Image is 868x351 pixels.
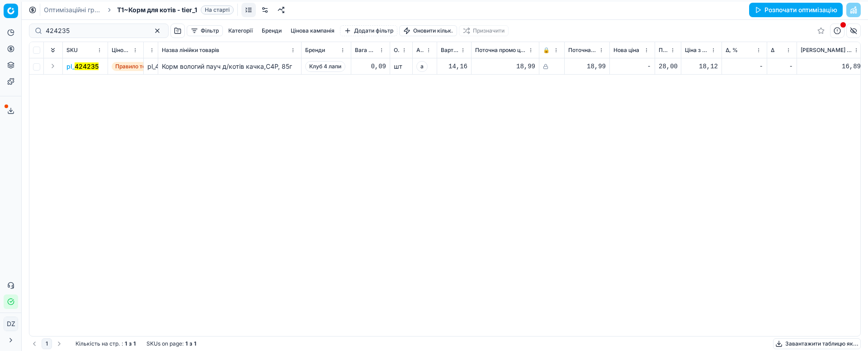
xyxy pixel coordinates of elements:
strong: 1 [133,340,136,347]
span: T1~Корм для котів - tier_1На старті [117,5,234,14]
span: a [416,61,428,72]
strong: з [189,340,192,347]
div: шт [394,62,409,71]
div: - [771,62,793,71]
button: Додати фільтр [340,25,397,36]
span: Δ [771,47,774,54]
button: Expand all [47,45,58,56]
span: Вага Net [355,47,377,54]
span: Δ, % [726,47,738,54]
span: SKUs on page : [146,340,184,347]
span: 🔒 [543,47,550,54]
span: Вартість [441,47,458,54]
span: Одиниці виміру [394,47,400,54]
span: Атрибут товару [416,47,424,54]
button: DZ [4,317,18,331]
span: Ціна з плановою націнкою [685,47,709,54]
span: Правило товари А з [GEOGRAPHIC_DATA] [112,62,230,71]
div: - [613,62,651,71]
button: Завантажити таблицю як... [773,338,861,349]
input: Пошук по SKU або назві [46,26,145,35]
span: Клуб 4 лапи [305,61,345,72]
div: Корм вологий пауч д/котів качка,C4P, 85г [162,62,297,71]
span: pl_ [66,62,99,71]
div: - [726,62,763,71]
span: Поточна промо ціна [475,47,526,54]
div: : [75,340,136,347]
button: Призначити [459,25,509,36]
button: Go to next page [54,338,65,349]
span: Цінова кампанія [112,47,131,54]
span: На старті [201,5,234,14]
button: Оновити кільк. [399,25,457,36]
button: Go to previous page [29,338,40,349]
span: Нова ціна [613,47,639,54]
span: Кількість на стр. [75,340,120,347]
button: 1 [42,338,52,349]
button: Розпочати оптимізацію [749,3,843,17]
nav: pagination [29,338,65,349]
div: 18,99 [475,62,535,71]
span: Планова націнка на категорію [659,47,668,54]
a: Оптимізаційні групи [44,5,102,14]
button: Цінова кампанія [287,25,338,36]
strong: з [129,340,132,347]
nav: breadcrumb [44,5,234,14]
div: 28,00 [659,62,677,71]
div: 18,12 [685,62,718,71]
button: Фільтр [187,25,223,36]
button: Expand [47,61,58,71]
div: pl_424235 [147,62,154,71]
strong: 1 [125,340,127,347]
div: 18,99 [568,62,606,71]
span: Назва лінійки товарів [162,47,219,54]
div: 14,16 [441,62,467,71]
span: [PERSON_NAME] за 7 днів [801,47,852,54]
span: Поточна ціна [568,47,597,54]
button: pl_424235 [66,62,99,71]
button: Категорії [225,25,256,36]
div: 0,09 [355,62,386,71]
strong: 1 [185,340,188,347]
span: T1~Корм для котів - tier_1 [117,5,197,14]
strong: 1 [194,340,196,347]
span: DZ [4,317,18,331]
mark: 424235 [75,62,99,70]
span: SKU [66,47,78,54]
span: Бренди [305,47,325,54]
div: 16,89 [801,62,861,71]
button: Бренди [258,25,285,36]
